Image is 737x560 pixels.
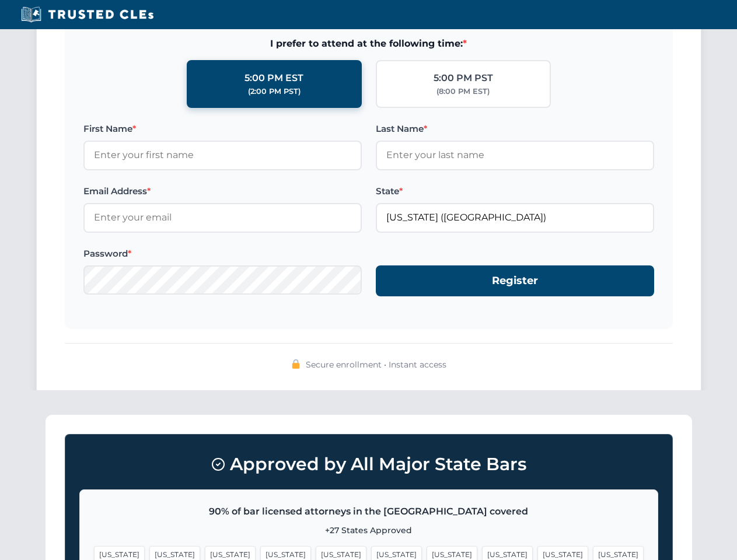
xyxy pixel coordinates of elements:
[244,71,303,86] div: 5:00 PM EST
[83,141,362,170] input: Enter your first name
[376,265,654,296] button: Register
[291,359,301,369] img: 🔒
[306,358,446,371] span: Secure enrollment • Instant access
[376,184,654,198] label: State
[79,449,658,480] h3: Approved by All Major State Bars
[434,71,493,86] div: 5:00 PM PST
[83,184,362,198] label: Email Address
[94,524,644,537] p: +27 States Approved
[83,122,362,136] label: First Name
[83,247,362,261] label: Password
[248,86,301,97] div: (2:00 PM PST)
[376,141,654,170] input: Enter your last name
[376,122,654,136] label: Last Name
[83,203,362,232] input: Enter your email
[436,86,490,97] div: (8:00 PM EST)
[83,36,654,51] span: I prefer to attend at the following time:
[18,6,157,23] img: Trusted CLEs
[94,504,644,519] p: 90% of bar licensed attorneys in the [GEOGRAPHIC_DATA] covered
[376,203,654,232] input: Florida (FL)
